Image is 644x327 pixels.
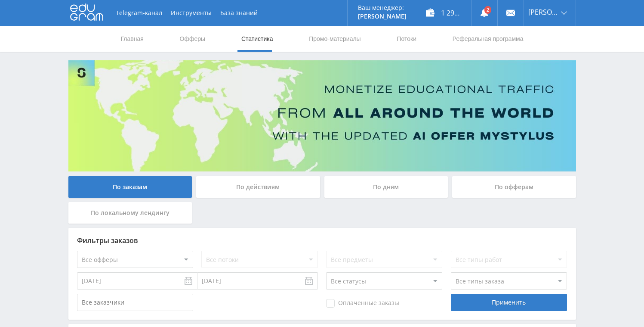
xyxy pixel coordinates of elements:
[451,294,567,311] div: Применить
[68,60,576,171] img: Banner
[326,299,399,308] span: Оплаченные заказы
[68,202,192,224] div: По локальному лендингу
[358,13,407,20] p: [PERSON_NAME]
[240,26,274,52] a: Статистика
[528,9,558,16] span: [PERSON_NAME]
[452,176,576,198] div: По офферам
[77,237,567,244] div: Фильтры заказов
[196,176,320,198] div: По действиям
[179,26,206,52] a: Офферы
[77,294,193,311] input: Все заказчики
[308,26,361,52] a: Промо-материалы
[358,4,407,11] p: Ваш менеджер:
[324,176,448,198] div: По дням
[120,26,145,52] a: Главная
[452,26,524,52] a: Реферальная программа
[396,26,417,52] a: Потоки
[68,176,192,198] div: По заказам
